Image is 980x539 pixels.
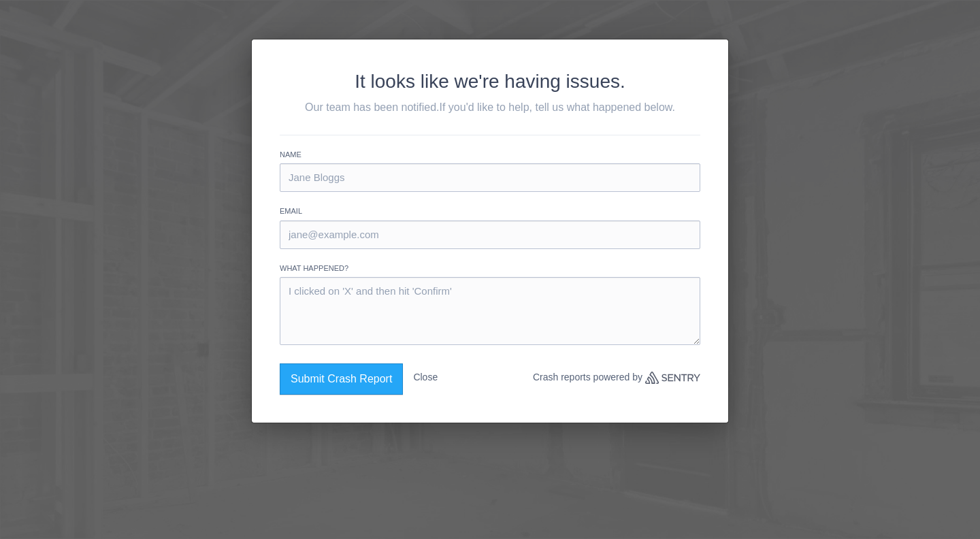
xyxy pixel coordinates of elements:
a: Sentry [645,372,700,384]
input: jane@example.com [280,220,700,249]
button: Submit Crash Report [280,363,403,395]
label: Name [280,149,700,161]
p: Our team has been notified. [280,99,700,116]
input: Jane Bloggs [280,163,700,192]
button: Close [413,363,438,391]
span: If you'd like to help, tell us what happened below. [440,101,675,113]
h2: It looks like we're having issues. [280,67,700,96]
label: What happened? [280,263,700,274]
p: Crash reports powered by [533,363,700,391]
label: Email [280,206,700,217]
